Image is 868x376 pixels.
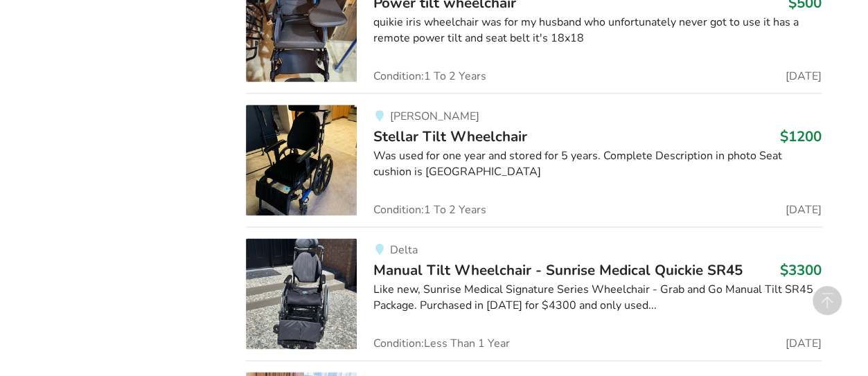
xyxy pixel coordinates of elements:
div: quikie iris wheelchair was for my husband who unfortunately never got to use it has a remote powe... [373,15,822,46]
span: Condition: 1 To 2 Years [373,71,486,82]
img: mobility-stellar tilt wheelchair [246,105,357,215]
h3: $1200 [780,127,822,145]
img: mobility-manual tilt wheelchair - sunrise medical quickie sr45 [246,238,357,349]
a: mobility-manual tilt wheelchair - sunrise medical quickie sr45DeltaManual Tilt Wheelchair - Sunri... [246,226,822,360]
h3: $3300 [780,261,822,279]
span: Condition: Less Than 1 Year [373,338,510,349]
span: Delta [389,242,417,258]
span: Manual Tilt Wheelchair - Sunrise Medical Quickie SR45 [373,260,743,280]
span: [DATE] [786,71,822,82]
span: [DATE] [786,204,822,215]
span: Stellar Tilt Wheelchair [373,127,527,146]
span: [DATE] [786,338,822,349]
a: mobility-stellar tilt wheelchair [PERSON_NAME]Stellar Tilt Wheelchair$1200Was used for one year a... [246,93,822,226]
span: Condition: 1 To 2 Years [373,204,486,215]
div: Was used for one year and stored for 5 years. Complete Description in photo Seat cushion is [GEOG... [373,148,822,180]
div: Like new, Sunrise Medical Signature Series Wheelchair - Grab and Go Manual Tilt SR45 Package. Pur... [373,282,822,314]
span: [PERSON_NAME] [389,109,479,124]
